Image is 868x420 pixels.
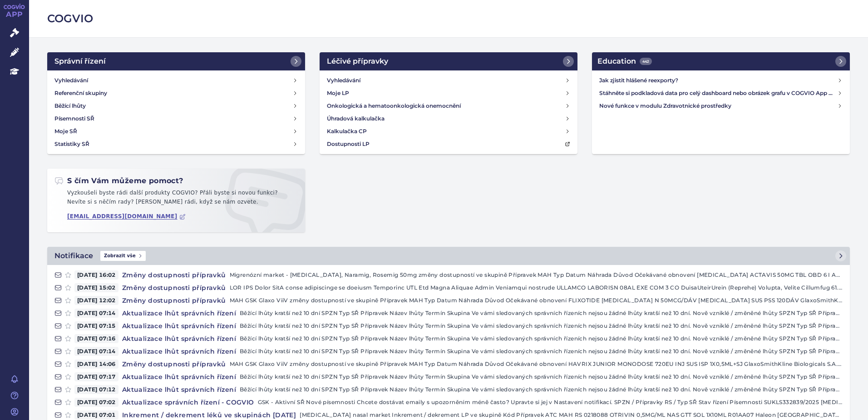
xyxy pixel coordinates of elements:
[47,247,850,265] a: NotifikaceZobrazit vše
[54,101,86,110] h4: Běžící lhůty
[240,372,843,381] p: Běžící lhůty kratší než 10 dní SPZN Typ SŘ Přípravek Název lhůty Termín Skupina Ve vámi sledovaný...
[118,334,240,343] h4: Aktualizace lhůt správních řízení
[327,101,461,110] h4: Onkologická a hematoonkologická onemocnění
[74,347,118,356] span: [DATE] 07:14
[596,87,846,100] a: Stáhněte si podkladová data pro celý dashboard nebo obrázek grafu v COGVIO App modulu Analytics
[240,334,843,343] p: Běžící lhůty kratší než 10 dní SPZN Typ SŘ Přípravek Název lhůty Termín Skupina Ve vámi sledovaný...
[118,270,230,280] h4: Změny dostupnosti přípravků
[327,127,367,136] h4: Kalkulačka CP
[323,138,574,150] a: Dostupnosti LP
[327,89,349,98] h4: Moje LP
[54,250,93,261] h2: Notifikace
[51,138,301,150] a: Statistiky SŘ
[51,100,301,112] a: Běžící lhůty
[596,100,846,112] a: Nové funkce v modulu Zdravotnické prostředky
[118,296,230,305] h4: Změny dostupnosti přípravků
[118,347,240,356] h4: Aktualizace lhůt správních řízení
[597,56,652,67] h2: Education
[118,385,240,394] h4: Aktualizace lhůt správních řízení
[51,74,301,87] a: Vyhledávání
[230,360,843,369] p: MAH GSK Glaxo ViiV změny dostupností ve skupině Přípravek MAH Typ Datum Náhrada Důvod Očekávané o...
[54,189,298,210] p: Vyzkoušeli byste rádi další produkty COGVIO? Přáli byste si novou funkci? Nevíte si s něčím rady?...
[74,360,118,369] span: [DATE] 14:06
[118,283,230,292] h4: Změny dostupnosti přípravků
[51,87,301,100] a: Referenční skupiny
[74,334,118,343] span: [DATE] 07:16
[54,176,183,186] h2: S čím Vám můžeme pomoct?
[599,101,837,110] h4: Nové funkce v modulu Zdravotnické prostředky
[54,76,88,85] h4: Vyhledávání
[323,74,574,87] a: Vyhledávání
[54,114,94,123] h4: Písemnosti SŘ
[327,114,385,123] h4: Úhradová kalkulačka
[323,112,574,125] a: Úhradová kalkulačka
[599,76,837,85] h4: Jak zjistit hlášené reexporty?
[74,385,118,394] span: [DATE] 07:12
[323,87,574,100] a: Moje LP
[240,321,843,330] p: Běžící lhůty kratší než 10 dní SPZN Typ SŘ Přípravek Název lhůty Termín Skupina Ve vámi sledovaný...
[51,125,301,138] a: Moje SŘ
[100,251,146,261] span: Zobrazit vše
[596,74,846,87] a: Jak zjistit hlášené reexporty?
[327,140,370,149] h4: Dostupnosti LP
[230,283,843,292] p: LOR IPS Dolor SitA conse adipiscinge se doeiusm Temporinc UTL Etd Magna Aliquae Admin Veniamqui n...
[74,410,118,420] span: [DATE] 07:01
[54,140,89,149] h4: Statistiky SŘ
[54,56,106,67] h2: Správní řízení
[300,410,843,420] p: [MEDICAL_DATA] nasal market Inkrement / dekrement LP ve skupině Kód Přípravek ATC MAH RS 0218088 ...
[118,372,240,381] h4: Aktualizace lhůt správních řízení
[230,270,843,280] p: Migrenózní market - [MEDICAL_DATA], Naramig, Rosemig 50mg změny dostupností ve skupině Přípravek ...
[118,398,258,407] h4: Aktualizace správních řízení - COGVIO
[118,360,230,369] h4: Změny dostupnosti přípravků
[240,385,843,394] p: Běžící lhůty kratší než 10 dní SPZN Typ SŘ Přípravek Název lhůty Termín Skupina Ve vámi sledovaný...
[51,112,301,125] a: Písemnosti SŘ
[327,56,388,67] h2: Léčivé přípravky
[323,100,574,112] a: Onkologická a hematoonkologická onemocnění
[74,283,118,292] span: [DATE] 15:02
[320,52,577,70] a: Léčivé přípravky
[323,125,574,138] a: Kalkulačka CP
[118,410,300,420] h4: Inkrement / dekrement léků ve skupinách [DATE]
[74,270,118,280] span: [DATE] 16:02
[74,296,118,305] span: [DATE] 12:02
[240,347,843,356] p: Běžící lhůty kratší než 10 dní SPZN Typ SŘ Přípravek Název lhůty Termín Skupina Ve vámi sledovaný...
[599,89,837,98] h4: Stáhněte si podkladová data pro celý dashboard nebo obrázek grafu v COGVIO App modulu Analytics
[74,398,118,407] span: [DATE] 07:02
[74,321,118,330] span: [DATE] 07:15
[118,321,240,330] h4: Aktualizace lhůt správních řízení
[47,11,850,26] h2: COGVIO
[640,58,652,65] span: 442
[47,52,305,70] a: Správní řízení
[592,52,850,70] a: Education442
[118,309,240,318] h4: Aktualizace lhůt správních řízení
[67,213,186,220] a: [EMAIL_ADDRESS][DOMAIN_NAME]
[240,309,843,318] p: Běžící lhůty kratší než 10 dní SPZN Typ SŘ Přípravek Název lhůty Termín Skupina Ve vámi sledovaný...
[258,398,843,407] p: GSK - Aktivní SŘ Nové písemnosti Chcete dostávat emaily s upozorněním méně často? Upravte si jej ...
[74,309,118,318] span: [DATE] 07:14
[54,89,107,98] h4: Referenční skupiny
[327,76,360,85] h4: Vyhledávání
[230,296,843,305] p: MAH GSK Glaxo ViiV změny dostupností ve skupině Přípravek MAH Typ Datum Náhrada Důvod Očekávané o...
[74,372,118,381] span: [DATE] 07:17
[54,127,77,136] h4: Moje SŘ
